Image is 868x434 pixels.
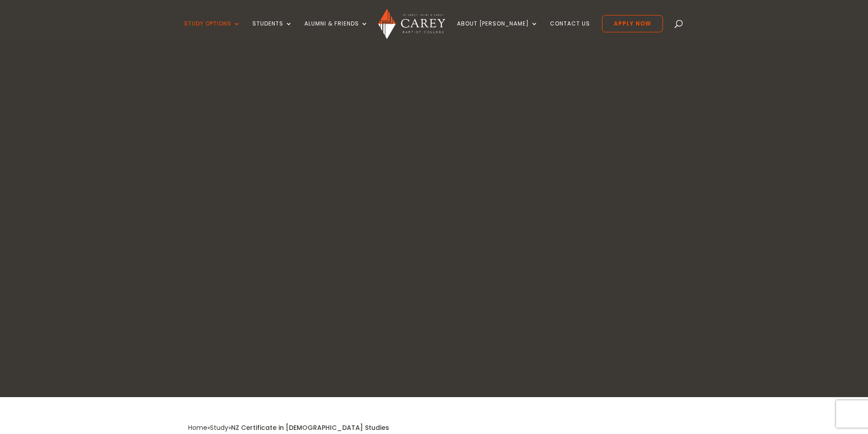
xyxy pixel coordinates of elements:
span: NZ Certificate in [DEMOGRAPHIC_DATA] Studies [231,423,389,432]
span: » » [188,423,389,432]
a: Study [210,423,228,432]
a: About [PERSON_NAME] [457,20,538,42]
a: Apply Now [602,15,663,32]
a: Study Options [184,20,241,42]
img: Carey Baptist College [378,9,445,39]
a: Alumni & Friends [304,20,368,42]
a: Home [188,423,207,432]
a: Contact Us [550,20,590,42]
a: Students [252,20,293,42]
